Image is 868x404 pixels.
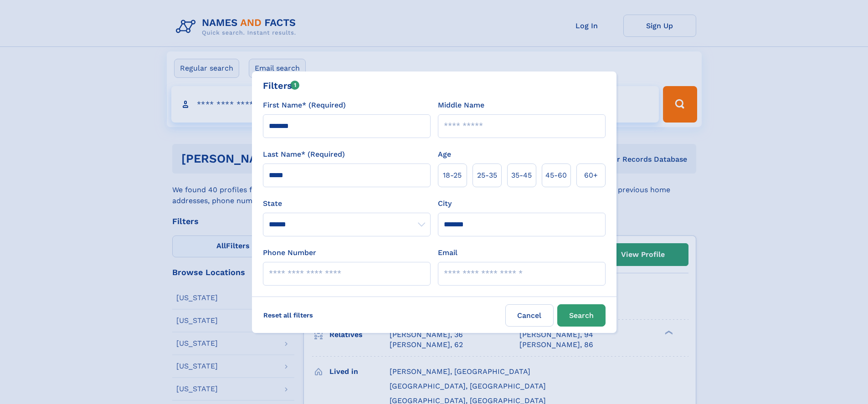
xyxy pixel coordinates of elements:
[511,170,532,181] span: 35‑45
[438,198,452,209] label: City
[477,170,497,181] span: 25‑35
[438,247,457,258] label: Email
[505,304,554,327] label: Cancel
[263,79,300,92] div: Filters
[557,304,606,327] button: Search
[257,304,319,326] label: Reset all filters
[438,149,451,160] label: Age
[584,170,598,181] span: 60+
[263,247,316,258] label: Phone Number
[263,100,346,111] label: First Name* (Required)
[263,198,431,209] label: State
[438,100,484,111] label: Middle Name
[263,149,345,160] label: Last Name* (Required)
[545,170,567,181] span: 45‑60
[443,170,462,181] span: 18‑25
